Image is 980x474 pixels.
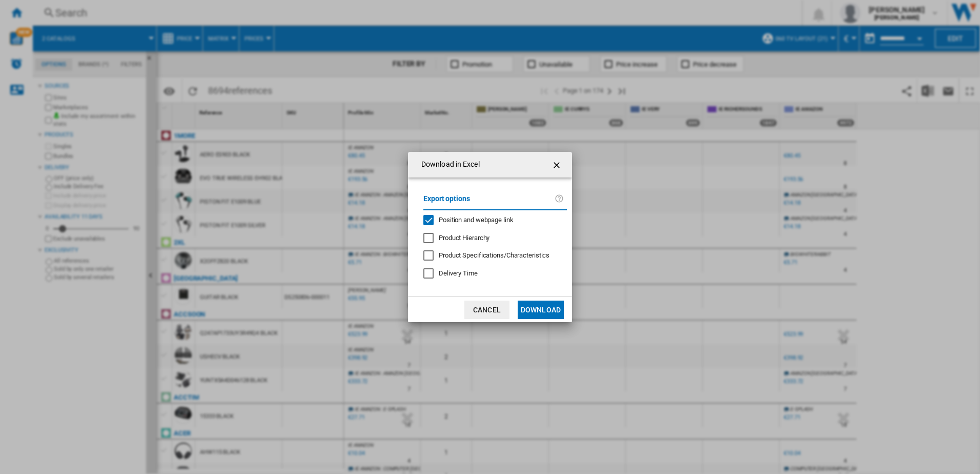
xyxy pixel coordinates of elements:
span: Delivery Time [439,269,478,277]
span: Product Hierarchy [439,234,489,242]
button: Cancel [464,301,509,319]
md-checkbox: Product Hierarchy [423,233,559,243]
span: Position and webpage link [439,216,514,224]
label: Export options [423,193,555,212]
md-checkbox: Delivery Time [423,269,567,279]
div: Only applies to Category View [439,251,549,260]
md-checkbox: Position and webpage link [423,215,559,225]
ng-md-icon: getI18NText('BUTTONS.CLOSE_DIALOG') [552,159,564,171]
h4: Download in Excel [416,160,480,170]
button: getI18NText('BUTTONS.CLOSE_DIALOG') [547,154,568,175]
span: Product Specifications/Characteristics [439,251,549,259]
button: Download [518,301,564,319]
